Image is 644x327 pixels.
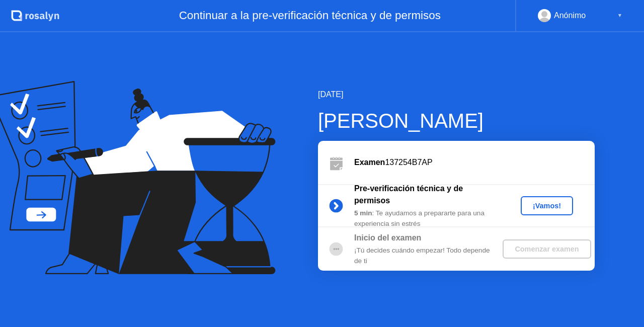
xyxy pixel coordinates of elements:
div: [DATE] [318,89,595,101]
div: ¡Tú decides cuándo empezar! Todo depende de ti [354,246,499,266]
button: ¡Vamos! [521,196,573,215]
b: Inicio del examen [354,233,421,242]
button: Comenzar examen [503,239,591,259]
div: [PERSON_NAME] [318,106,595,136]
b: Examen [354,158,385,167]
div: 137254B7AP [354,156,595,169]
div: : Te ayudamos a prepararte para una experiencia sin estrés [354,208,499,229]
b: Pre-verificación técnica y de permisos [354,184,463,205]
div: Anónimo [554,9,586,22]
b: 5 min [354,209,372,217]
div: ¡Vamos! [525,202,569,210]
div: Comenzar examen [507,245,587,253]
div: ▼ [617,9,622,22]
